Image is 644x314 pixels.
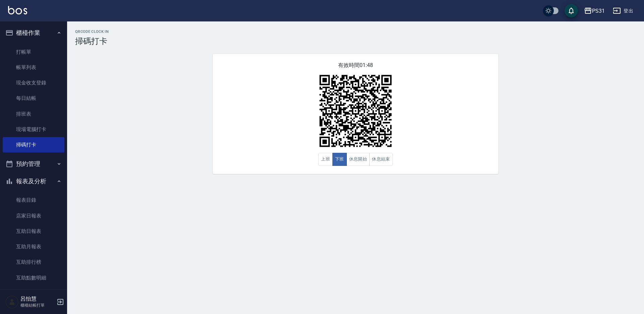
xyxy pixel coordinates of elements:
[3,60,64,75] a: 帳單列表
[8,6,27,14] img: Logo
[3,192,64,208] a: 報表目錄
[3,75,64,90] a: 現金收支登錄
[3,224,64,239] a: 互助日報表
[3,173,64,190] button: 報表及分析
[3,286,64,301] a: 互助業績報表
[3,155,64,173] button: 預約管理
[213,54,498,174] div: 有效時間 01:48
[369,153,393,166] button: 休息結束
[592,7,605,15] div: PS31
[3,137,64,152] a: 掃碼打卡
[3,24,64,42] button: 櫃檯作業
[75,29,636,34] h2: QRcode Clock In
[3,254,64,270] a: 互助排行榜
[3,239,64,254] a: 互助月報表
[346,153,370,166] button: 休息開始
[3,208,64,224] a: 店家日報表
[3,90,64,106] a: 每日結帳
[3,44,64,60] a: 打帳單
[3,270,64,286] a: 互助點數明細
[20,302,55,308] p: 櫃檯結帳打單
[3,106,64,122] a: 排班表
[610,5,636,17] button: 登出
[75,37,636,46] h3: 掃碼打卡
[3,122,64,137] a: 現場電腦打卡
[318,153,333,166] button: 上班
[565,4,578,17] button: save
[20,296,55,302] h5: 呂怡慧
[5,295,19,309] img: Person
[332,153,347,166] button: 下班
[581,4,607,18] button: PS31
